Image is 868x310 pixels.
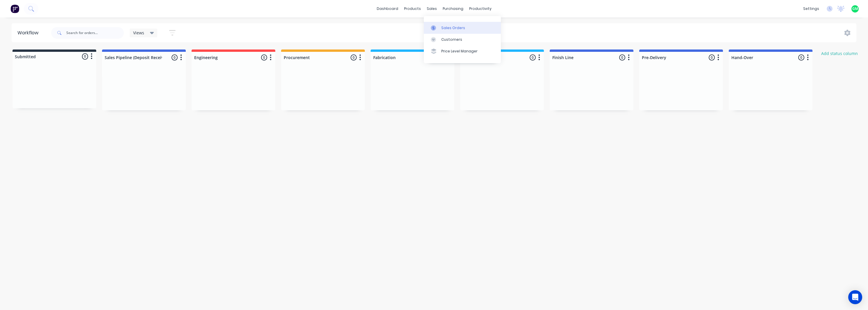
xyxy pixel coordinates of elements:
span: GM [852,6,858,11]
input: Search for orders... [66,27,124,39]
div: productivity [466,4,494,13]
button: Add status column [818,49,861,57]
div: sales [424,4,440,13]
div: settings [800,4,822,13]
div: purchasing [440,4,466,13]
div: products [401,4,424,13]
div: Customers [441,37,462,42]
div: Price Level Manager [441,49,478,54]
span: Views [133,30,144,36]
div: Workflow [17,29,41,36]
div: Open Intercom Messenger [848,290,862,304]
div: Sales Orders [441,25,465,31]
a: Price Level Manager [424,45,501,57]
img: Factory [10,4,19,13]
a: dashboard [374,4,401,13]
a: Customers [424,34,501,45]
a: Sales Orders [424,22,501,33]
